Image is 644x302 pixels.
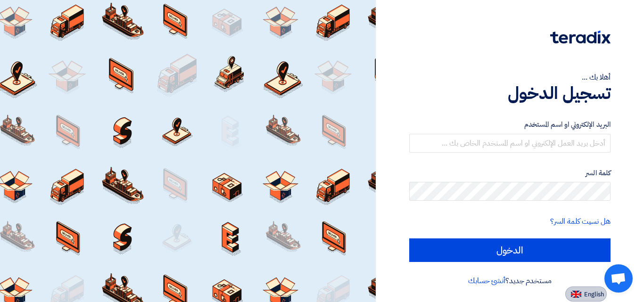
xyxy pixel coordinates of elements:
input: أدخل بريد العمل الإلكتروني او اسم المستخدم الخاص بك ... [409,134,611,153]
span: English [584,291,604,298]
a: Open chat [604,264,633,293]
img: Teradix logo [550,31,611,44]
h1: تسجيل الدخول [409,83,611,104]
label: كلمة السر [409,168,611,179]
a: أنشئ حسابك [468,275,505,286]
img: en-US.png [571,291,581,298]
a: هل نسيت كلمة السر؟ [550,216,611,227]
input: الدخول [409,238,611,262]
label: البريد الإلكتروني او اسم المستخدم [409,119,611,130]
div: مستخدم جديد؟ [409,275,611,286]
div: أهلا بك ... [409,72,611,83]
button: English [565,286,607,302]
